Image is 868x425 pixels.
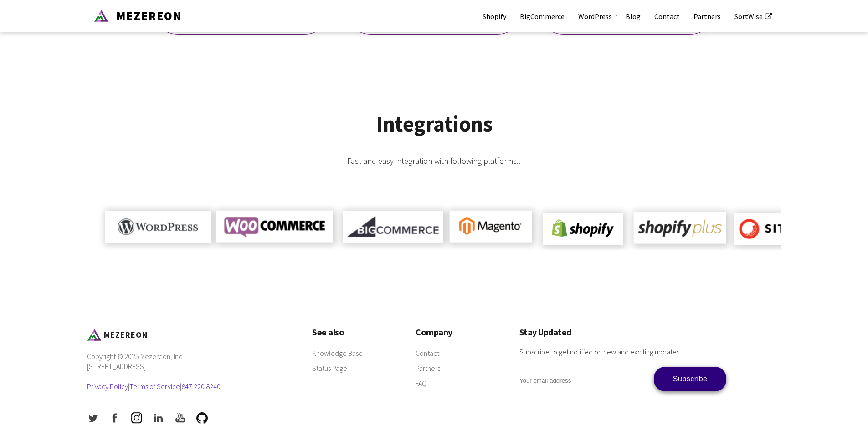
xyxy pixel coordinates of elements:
a: Knowledge Base [312,348,363,359]
a: FAQ [416,378,427,389]
input: Your email address [519,370,654,391]
span: MEZEREON [104,329,148,340]
img: Twitter [87,412,98,424]
h3: Stay Updated [519,328,727,346]
a: Status Page [312,363,347,374]
p: Subscribe to get notified on new and exciting updates. [519,346,727,367]
h2: Integrations [87,112,781,154]
img: LinkedIn [153,412,164,424]
div: Fast and easy integration with following platforms.. [226,154,642,205]
a: 847.220.8240 [181,382,221,391]
img: Youtube [175,412,186,424]
a: Mezereon MEZEREON [87,7,182,22]
img: Mezereon [94,9,108,23]
img: Mezereon [87,328,102,342]
a: Terms of Service [129,382,180,391]
p: Copyright © 2025 Mezereon, Inc. [STREET_ADDRESS] | | [87,351,294,400]
span: MEZEREON [112,8,182,23]
a: Contact [416,348,439,359]
a: Privacy Policy [87,382,128,391]
img: Facebook [109,412,120,424]
h3: Company [416,328,501,346]
a: Partners [416,363,440,374]
img: Instagram [131,412,142,424]
img: Github [196,412,208,424]
h3: See also [312,328,397,346]
input: Subscribe [654,367,727,391]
